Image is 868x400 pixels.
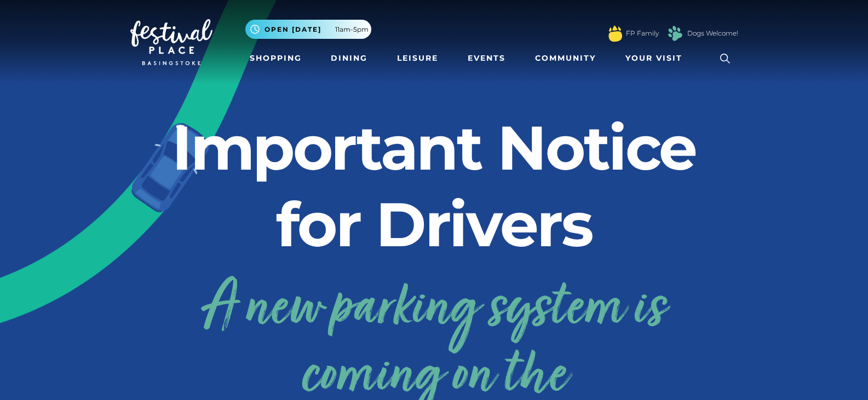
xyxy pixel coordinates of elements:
[393,48,442,68] a: Leisure
[625,53,682,64] span: Your Visit
[265,25,321,34] span: Open [DATE]
[245,48,306,68] a: Shopping
[335,25,369,34] span: 11am-5pm
[130,109,738,263] h2: Important Notice for Drivers
[130,19,212,65] img: Festival Place Logo
[621,48,692,68] a: Your Visit
[687,28,738,38] a: Dogs Welcome!
[326,48,372,68] a: Dining
[531,48,600,68] a: Community
[245,20,371,39] button: Open [DATE] 11am-5pm
[463,48,510,68] a: Events
[626,28,659,38] a: FP Family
